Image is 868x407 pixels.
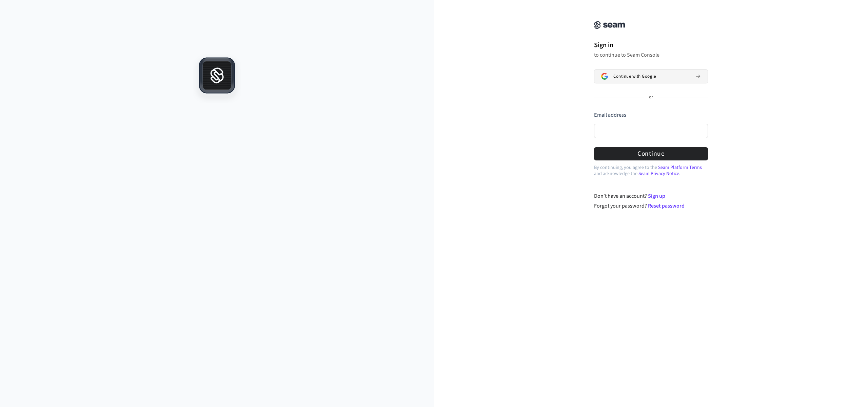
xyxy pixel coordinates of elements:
[594,111,626,119] label: Email address
[594,52,708,58] p: to continue to Seam Console
[594,40,708,50] h1: Sign in
[594,69,708,83] button: Sign in with GoogleContinue with Google
[648,192,665,200] a: Sign up
[594,164,708,177] p: By continuing, you agree to the and acknowledge the .
[594,21,625,29] img: Seam Console
[638,170,679,177] a: Seam Privacy Notice
[648,202,685,210] a: Reset password
[649,94,653,100] p: or
[594,192,708,200] div: Don't have an account?
[601,73,608,80] img: Sign in with Google
[594,147,708,160] button: Continue
[658,164,702,171] a: Seam Platform Terms
[594,202,708,210] div: Forgot your password?
[613,74,656,79] span: Continue with Google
